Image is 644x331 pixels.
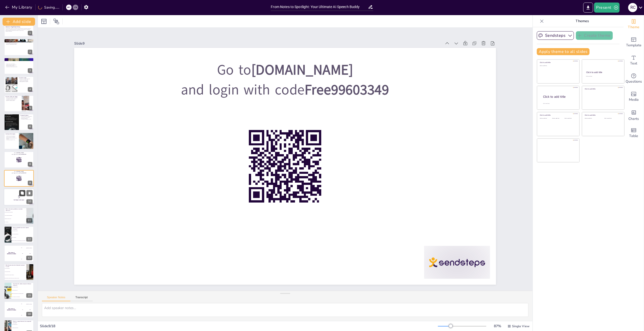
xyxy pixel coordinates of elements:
p: Go to [6,171,32,172]
div: 5 [4,95,34,112]
div: 200 [19,307,34,312]
div: Click to add title [585,114,621,116]
div: 8 [28,162,32,167]
p: Enabling Technologies [6,134,17,135]
div: 87 % [491,324,503,328]
div: Add charts and graphs [624,106,644,124]
div: 13 [4,245,34,262]
div: 8 [4,151,34,168]
p: Low confidence during presentations. [6,43,32,44]
button: Duplicate Slide [19,190,25,196]
p: Q&A preparation is essential. [19,81,32,82]
span: It offers rehearsal feedback [12,327,34,328]
button: Transcript [70,296,93,301]
div: 15 [4,282,34,299]
p: Who Has This Problem? [6,58,32,60]
div: Add text boxes [624,51,644,70]
span: It only generates slides [12,324,34,325]
span: By using speech analytics for personalized insights [12,293,34,294]
div: 13 [26,256,32,260]
p: Comprehensive support is lacking. [6,98,25,99]
p: Specific contexts for presentations. [6,64,32,65]
p: LLMs for structured generation. [6,136,17,137]
button: Delete Slide [26,190,33,196]
p: and login with code [6,154,32,155]
p: What features does the AI Speech Assistant provide? [6,264,25,267]
div: 15 [26,293,32,298]
div: Saving...... [38,5,59,10]
div: 11 [26,218,32,223]
div: 200 [19,251,34,256]
span: Text [630,61,637,66]
span: Only slide generation [5,268,26,269]
p: 5 [5,194,33,200]
p: Users feel rushed before presentations. [6,97,25,98]
div: Slide 9 / 18 [40,324,438,328]
div: 1 [28,31,32,35]
div: 11 [4,208,34,224]
div: 2 [4,39,34,55]
p: Themes [546,15,619,27]
strong: [DOMAIN_NAME] [260,57,363,87]
span: Single View [512,324,529,328]
strong: [DOMAIN_NAME] [17,171,24,172]
button: Create theme [576,31,613,40]
p: Users waste time on preparation. [6,41,32,42]
button: Speaker Notes [42,296,70,301]
p: Who can benefit from the AI Speech Assistant? [13,227,32,230]
h4: The winner is [PERSON_NAME] [4,252,19,254]
button: Export to PowerPoint [583,3,593,13]
span: Template [626,43,641,48]
p: Need for targeted solutions. [6,65,32,67]
div: Click to add text [604,118,620,119]
div: Jaap [29,309,31,310]
div: Click to add text [540,118,551,119]
div: 9 [28,181,32,185]
p: What is the main problem our solution addresses? [6,208,25,211]
p: Go to [6,152,32,154]
div: 7 [28,143,32,148]
p: What is a unique feature of our proposed solution? [13,321,32,323]
div: 3 [28,68,32,73]
p: Need for rehearsal feedback. [19,80,32,81]
div: 1 [4,20,34,37]
p: and login with code [103,60,482,120]
div: 300 [19,256,34,262]
span: Position [53,18,59,24]
div: Click to add text [565,118,576,119]
div: Click to add text [540,65,576,67]
p: Speech analytics for feedback. [6,137,17,138]
p: Need for a comprehensive solution. [6,44,32,45]
span: Theme [628,24,639,30]
span: Table [629,133,638,139]
p: Diverse user groups affected. [6,63,32,64]
div: 3 [4,58,34,74]
button: Apply theme to all slides [537,48,589,55]
div: Click to add text [586,76,620,77]
span: By recording only the presentation [12,296,34,297]
div: 14 [26,274,32,279]
p: Technology integration is key. [6,140,17,141]
p: Comprehensive support for users. [20,119,32,120]
button: Sendsteps [537,31,574,40]
span: Only university students [12,231,34,231]
p: This presentation explores the challenges professionals face in transforming scattered materials ... [6,28,32,31]
div: 4 [4,76,34,93]
span: By offering generic tips [12,290,34,291]
p: Generated with [URL] [6,31,32,32]
h4: The winner is [PERSON_NAME] [4,308,19,311]
span: Inadequate rehearsal support [5,218,26,219]
div: 16 [4,301,34,318]
div: Add images, graphics, shapes or video [624,88,644,106]
p: Importance of speaker notes. [19,80,32,81]
span: University students, working professionals, and SMB teams [12,240,34,241]
div: 9 [4,170,34,187]
div: Add ready made slides [624,33,644,51]
span: All of the above [5,222,26,222]
div: Click to add title [586,71,620,74]
div: 6 [28,124,32,129]
strong: [DOMAIN_NAME] [17,152,24,153]
span: Lack of structure in presentations [5,215,26,216]
div: 10 [26,200,33,204]
p: Exporting capabilities. [20,118,32,119]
